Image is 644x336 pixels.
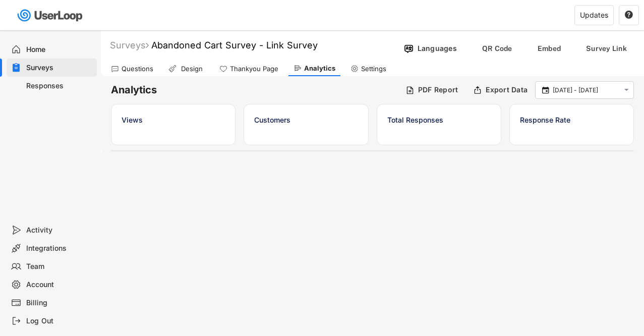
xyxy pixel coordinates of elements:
div: PDF Report [418,85,458,94]
div: Export Data [486,85,528,94]
h6: Analytics [111,83,398,97]
div: Account [26,280,93,290]
div: Design [179,65,204,73]
div: Responses [26,81,93,91]
div: Team [26,262,93,271]
div: Customers [254,115,358,125]
div: Integrations [26,244,93,253]
div: Billing [26,298,93,308]
div: Home [26,45,93,54]
div: Embed [538,44,561,53]
img: yH5BAEAAAAALAAAAAABAAEAAAIBRAA7 [468,43,479,54]
div: QR Code [482,44,512,53]
div: Views [122,115,225,125]
img: yH5BAEAAAAALAAAAAABAAEAAAIBRAA7 [572,43,582,54]
div: Survey Link [586,44,636,53]
text:  [625,10,633,19]
div: Log Out [26,316,93,326]
img: userloop-logo-01.svg [15,5,86,26]
text:  [624,86,629,94]
div: Questions [122,65,153,73]
div: Surveys [110,39,149,51]
input: Select Date Range [553,85,619,95]
div: Response Rate [520,115,623,125]
button:  [624,11,633,20]
div: Thankyou Page [230,65,278,73]
img: yH5BAEAAAAALAAAAAABAAEAAAIBRAA7 [523,43,534,54]
div: Languages [418,44,457,53]
text:  [542,85,549,94]
div: Updates [580,12,608,19]
div: Settings [361,65,386,73]
img: Language%20Icon.svg [403,43,414,54]
div: Surveys [26,63,93,73]
font: Abandoned Cart Survey - Link Survey [151,40,318,50]
div: Activity [26,226,93,235]
button:  [622,86,631,94]
div: Total Responses [387,115,491,125]
div: Analytics [304,64,335,73]
button:  [541,86,550,95]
